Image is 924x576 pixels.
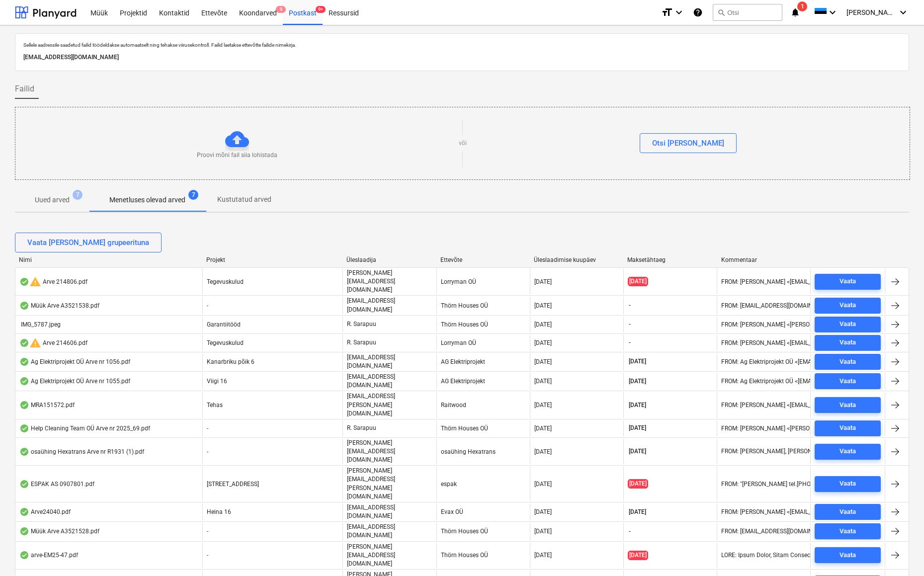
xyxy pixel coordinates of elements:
[661,6,673,18] i: format_size
[436,543,530,568] div: Thörn Houses OÜ
[840,526,856,537] div: Vaata
[797,1,807,11] span: 1
[207,358,254,365] span: Kanarbriku põik 6
[628,527,632,536] span: -
[628,424,647,432] span: [DATE]
[207,481,259,488] span: Ojakalda tee 9 A
[815,523,881,539] button: Vaata
[827,6,839,18] i: keyboard_arrow_down
[840,422,856,434] div: Vaata
[436,373,530,390] div: AG Elektriprojekt
[815,298,881,314] button: Vaata
[23,52,901,63] p: [EMAIL_ADDRESS][DOMAIN_NAME]
[346,256,432,263] div: Üleslaadija
[628,320,632,329] span: -
[815,317,881,332] button: Vaata
[207,278,244,285] span: Tegevuskulud
[347,392,432,417] p: [EMAIL_ADDRESS][PERSON_NAME][DOMAIN_NAME]
[15,233,162,252] button: Vaata [PERSON_NAME] grupeerituna
[652,137,724,150] div: Otsi [PERSON_NAME]
[29,276,41,288] span: warning
[628,508,647,516] span: [DATE]
[440,256,526,263] div: Ettevõte
[534,508,552,515] div: [DATE]
[206,256,339,263] div: Projekt
[347,320,376,329] p: R. Sarapuu
[73,190,83,200] span: 7
[436,269,530,294] div: Lorryman OÜ
[628,357,647,366] span: [DATE]
[19,551,78,559] div: arve-EM25-47.pdf
[840,319,856,330] div: Vaata
[347,297,432,314] p: [EMAIL_ADDRESS][DOMAIN_NAME]
[436,467,530,501] div: espak
[436,523,530,540] div: Thörn Houses OÜ
[459,139,467,148] p: või
[815,274,881,290] button: Vaata
[840,446,856,457] div: Vaata
[436,420,530,436] div: Thörn Houses OÜ
[840,376,856,387] div: Vaata
[347,467,432,501] p: [PERSON_NAME][EMAIL_ADDRESS][PERSON_NAME][DOMAIN_NAME]
[19,278,29,286] div: Andmed failist loetud
[693,6,703,18] i: Abikeskus
[316,6,326,13] span: 9+
[19,276,87,288] div: Arve 214806.pdf
[19,302,29,310] div: Andmed failist loetud
[19,401,75,409] div: MRA151572.pdf
[347,373,432,390] p: [EMAIL_ADDRESS][DOMAIN_NAME]
[436,335,530,351] div: Lorryman OÜ
[534,552,552,559] div: [DATE]
[19,551,29,559] div: Andmed failist loetud
[347,269,432,294] p: [PERSON_NAME][EMAIL_ADDRESS][DOMAIN_NAME]
[19,508,29,516] div: Andmed failist loetud
[628,338,632,347] span: -
[19,302,99,310] div: Müük Arve A3521538.pdf
[35,195,70,205] p: Uued arved
[534,378,552,385] div: [DATE]
[628,401,647,410] span: [DATE]
[436,503,530,520] div: Evax OÜ
[19,527,29,535] div: Andmed failist loetud
[19,256,198,263] div: Nimi
[840,550,856,561] div: Vaata
[347,338,376,347] p: R. Sarapuu
[815,373,881,389] button: Vaata
[207,425,208,432] span: -
[19,377,29,385] div: Andmed failist loetud
[207,448,208,455] span: -
[436,317,530,332] div: Thörn Houses OÜ
[19,337,87,349] div: Arve 214606.pdf
[19,527,99,535] div: Müük Arve A3521528.pdf
[840,400,856,411] div: Vaata
[628,551,648,560] span: [DATE]
[109,195,185,205] p: Menetluses olevad arved
[19,424,29,432] div: Andmed failist loetud
[815,444,881,460] button: Vaata
[815,354,881,370] button: Vaata
[815,476,881,492] button: Vaata
[217,194,271,205] p: Kustutatud arved
[840,276,856,287] div: Vaata
[19,401,29,409] div: Andmed failist loetud
[534,321,552,328] div: [DATE]
[717,8,725,16] span: search
[27,236,149,249] div: Vaata [PERSON_NAME] grupeerituna
[347,503,432,520] p: [EMAIL_ADDRESS][DOMAIN_NAME]
[534,528,552,535] div: [DATE]
[207,302,208,309] span: -
[19,424,150,432] div: Help Cleaning Team OÜ Arve nr 2025_69.pdf
[19,377,130,385] div: Ag Elektriprojekt OÜ Arve nr 1055.pdf
[673,6,685,18] i: keyboard_arrow_down
[897,6,909,18] i: keyboard_arrow_down
[15,83,34,95] span: Failid
[347,543,432,568] p: [PERSON_NAME][EMAIL_ADDRESS][DOMAIN_NAME]
[19,358,130,366] div: Ag Elektriprojekt OÜ Arve nr 1056.pdf
[628,447,647,456] span: [DATE]
[815,335,881,351] button: Vaata
[534,481,552,488] div: [DATE]
[19,480,94,488] div: ESPAK AS 0907801.pdf
[627,256,713,263] div: Maksetähtaeg
[15,107,910,180] div: Proovi mõni fail siia lohistadavõiOtsi [PERSON_NAME]
[19,321,61,328] div: IMG_5787.jpeg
